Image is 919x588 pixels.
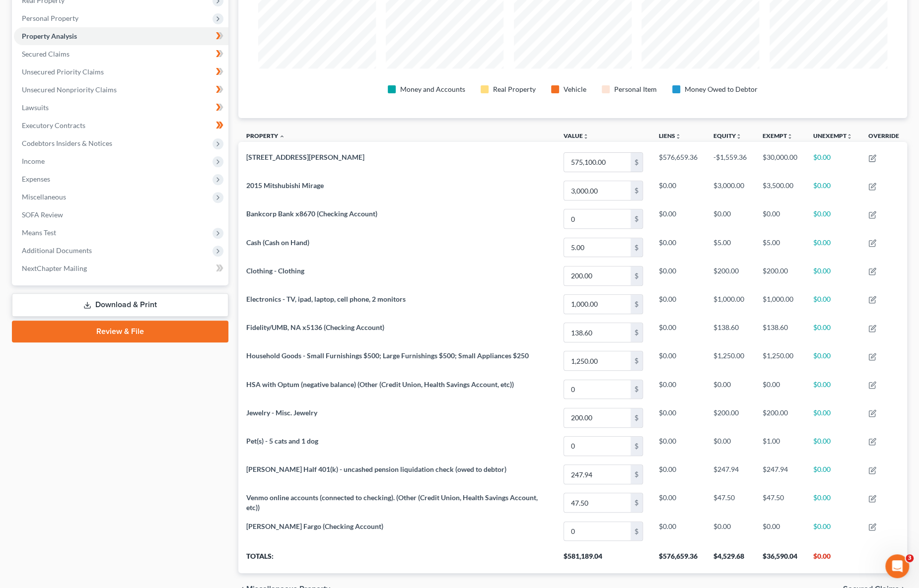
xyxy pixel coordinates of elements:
[564,380,631,399] input: 0.00
[651,375,706,403] td: $0.00
[805,489,860,517] td: $0.00
[805,233,860,261] td: $0.00
[564,323,631,342] input: 0.00
[805,205,860,233] td: $0.00
[805,432,860,460] td: $0.00
[755,460,805,488] td: $247.94
[246,323,384,331] span: Fidelity/UMB, NA x5136 (Checking Account)
[22,210,63,219] span: SOFA Review
[805,318,860,346] td: $0.00
[755,290,805,318] td: $1,000.00
[805,347,860,375] td: $0.00
[706,545,755,573] th: $4,529.68
[246,408,317,417] span: Jewelry - Misc. Jewelry
[246,465,506,473] span: [PERSON_NAME] Half 401(k) - uncashed pension liquidation check (owed to debtor)
[631,380,642,399] div: $
[651,432,706,460] td: $0.00
[246,238,309,247] span: Cash (Cash on Hand)
[755,261,805,290] td: $200.00
[805,545,860,573] th: $0.00
[564,408,631,427] input: 0.00
[564,209,631,228] input: 0.00
[755,205,805,233] td: $0.00
[755,517,805,545] td: $0.00
[564,522,631,541] input: 0.00
[706,205,755,233] td: $0.00
[651,233,706,261] td: $0.00
[631,238,642,257] div: $
[706,177,755,205] td: $3,000.00
[755,233,805,261] td: $5.00
[238,545,556,573] th: Totals:
[22,121,85,130] span: Executory Contracts
[847,133,852,139] i: unfold_more
[805,375,860,403] td: $0.00
[14,63,228,81] a: Unsecured Priority Claims
[14,45,228,63] a: Secured Claims
[631,323,642,342] div: $
[22,175,50,183] span: Expenses
[706,347,755,375] td: $1,250.00
[400,84,465,94] div: Money and Accounts
[860,126,907,148] th: Override
[556,545,651,573] th: $581,189.04
[885,554,909,578] iframe: Intercom live chat
[763,132,793,139] a: Exemptunfold_more
[563,84,586,94] div: Vehicle
[564,153,631,172] input: 0.00
[805,148,860,176] td: $0.00
[755,177,805,205] td: $3,500.00
[246,380,514,389] span: HSA with Optum (negative balance) (Other (Credit Union, Health Savings Account, etc))
[22,193,66,201] span: Miscellaneous
[631,295,642,314] div: $
[14,206,228,224] a: SOFA Review
[651,545,706,573] th: $576,659.36
[246,209,377,218] span: Bankcorp Bank x8670 (Checking Account)
[813,132,852,139] a: Unexemptunfold_more
[651,148,706,176] td: $576,659.36
[755,148,805,176] td: $30,000.00
[706,375,755,403] td: $0.00
[564,493,631,512] input: 0.00
[22,32,77,40] span: Property Analysis
[564,437,631,456] input: 0.00
[14,117,228,134] a: Executory Contracts
[14,99,228,117] a: Lawsuits
[22,67,104,76] span: Unsecured Priority Claims
[755,375,805,403] td: $0.00
[614,84,656,94] div: Personal Item
[706,460,755,488] td: $247.94
[12,321,228,342] a: Review & File
[22,85,117,94] span: Unsecured Nonpriority Claims
[14,81,228,99] a: Unsecured Nonpriority Claims
[713,132,742,139] a: Equityunfold_more
[22,50,70,58] span: Secured Claims
[706,261,755,290] td: $200.00
[631,493,642,512] div: $
[755,318,805,346] td: $138.60
[755,432,805,460] td: $1.00
[706,517,755,545] td: $0.00
[684,84,757,94] div: Money Owed to Debtor
[651,489,706,517] td: $0.00
[651,403,706,432] td: $0.00
[651,290,706,318] td: $0.00
[631,351,642,370] div: $
[631,437,642,456] div: $
[736,133,742,139] i: unfold_more
[651,517,706,545] td: $0.00
[805,403,860,432] td: $0.00
[651,261,706,290] td: $0.00
[22,228,56,237] span: Means Test
[706,233,755,261] td: $5.00
[755,403,805,432] td: $200.00
[564,266,631,285] input: 0.00
[651,177,706,205] td: $0.00
[246,132,285,139] a: Property expand_less
[493,84,535,94] div: Real Property
[805,290,860,318] td: $0.00
[564,132,589,139] a: Valueunfold_more
[706,403,755,432] td: $200.00
[631,266,642,285] div: $
[22,246,92,255] span: Additional Documents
